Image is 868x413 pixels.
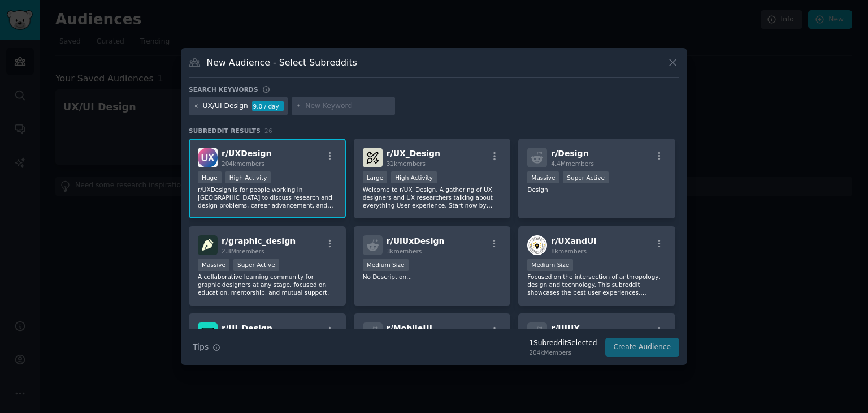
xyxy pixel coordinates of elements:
[189,85,258,93] h3: Search keywords
[391,171,437,183] div: High Activity
[198,273,337,296] p: A collaborative learning community for graphic designers at any stage, focused on education, ment...
[198,322,218,342] img: UI_Design
[189,127,261,135] span: Subreddit Results
[363,186,502,209] p: Welcome to r/UX_Design. A gathering of UX designers and UX researchers talking about everything U...
[203,101,248,111] div: UX/UI Design
[198,171,222,183] div: Huge
[363,259,409,271] div: Medium Size
[222,160,264,167] span: 204k members
[225,171,271,183] div: High Activity
[387,248,422,255] span: 3k members
[529,349,597,356] div: 204k Members
[363,171,388,183] div: Large
[198,235,218,255] img: graphic_design
[222,149,271,158] span: r/ UXDesign
[387,236,445,246] span: r/ UiUxDesign
[207,57,357,68] h3: New Audience - Select Subreddits
[563,171,609,183] div: Super Active
[529,338,597,349] div: 1 Subreddit Selected
[387,160,426,167] span: 31k members
[363,273,502,281] p: No Description...
[222,324,272,333] span: r/ UI_Design
[198,148,218,167] img: UXDesign
[527,259,573,271] div: Medium Size
[363,148,383,167] img: UX_Design
[551,248,587,255] span: 8k members
[198,259,229,271] div: Massive
[527,171,559,183] div: Massive
[305,101,391,111] input: New Keyword
[193,341,209,353] span: Tips
[222,236,296,246] span: r/ graphic_design
[198,186,337,209] p: r/UXDesign is for people working in [GEOGRAPHIC_DATA] to discuss research and design problems, ca...
[551,236,596,246] span: r/ UXandUI
[387,149,440,158] span: r/ UX_Design
[264,127,272,134] span: 26
[222,248,264,255] span: 2.8M members
[551,149,588,158] span: r/ Design
[527,186,666,193] p: Design
[233,259,279,271] div: Super Active
[387,324,432,333] span: r/ MobileUI
[252,101,284,111] div: 9.0 / day
[551,324,580,333] span: r/ UIUX
[527,235,547,255] img: UXandUI
[551,160,594,167] span: 4.4M members
[527,273,666,296] p: Focused on the intersection of anthropology, design and technology. This subreddit showcases the ...
[189,337,224,357] button: Tips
